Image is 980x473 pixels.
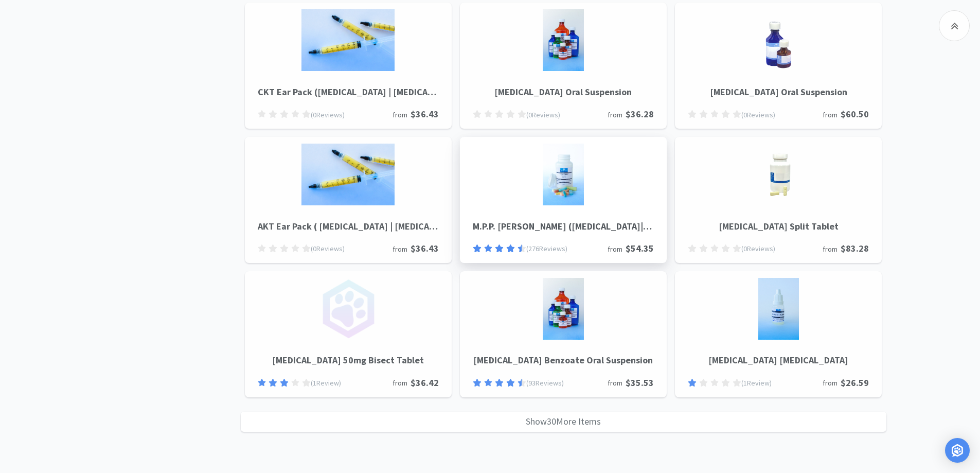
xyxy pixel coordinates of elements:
p: ( 0 Review s ) [311,243,345,254]
a: [MEDICAL_DATA] [MEDICAL_DATA](1Review)from$26.59 [675,271,882,397]
h4: [MEDICAL_DATA] Split Tablet [688,209,869,234]
p: ( 0 Review s ) [526,109,560,120]
a: [MEDICAL_DATA] Oral Suspension(0Reviews)from$60.50 [675,3,882,129]
a: [MEDICAL_DATA] Split Tablet(0Reviews)from$83.28 [675,137,882,263]
span: $35.53 [622,376,654,391]
p: ( 0 Review s ) [741,109,775,120]
a: [MEDICAL_DATA] Oral Suspension(0Reviews)from$36.28 [460,3,667,129]
img: b82768e818e24fb39eb9626040e2bac4_378061.png [762,9,795,71]
a: M.P.P. [PERSON_NAME] ([MEDICAL_DATA]|[MEDICAL_DATA]|[MEDICAL_DATA])(276Reviews)from$54.35 [460,137,667,263]
img: 84705d5fd12a4fa9b2e37d21cfe50c8a_401223.jpg [543,9,584,71]
span: $54.35 [622,241,654,256]
img: 95d2e3dd626747ce8d539be4b32adaa7_402339.jpg [301,9,395,71]
p: ( 0 Review s ) [311,109,345,120]
h4: AKT Ear Pack ( [MEDICAL_DATA] | [MEDICAL_DATA] | [MEDICAL_DATA] ) [258,209,439,234]
img: 840706e75bb5430caabff16ad16b7e09_390198.jpg [301,144,395,205]
img: d5a0db0ec94346a1975aeff77c145332_389993.jpg [758,278,799,340]
span: $36.43 [407,241,439,256]
p: ( 0 Review s ) [741,243,775,254]
h4: [MEDICAL_DATA] Oral Suspension [688,75,869,100]
a: CKT Ear Pack ([MEDICAL_DATA] | [MEDICAL_DATA] |[MEDICAL_DATA] )(0Reviews)from$36.43 [245,3,452,129]
span: $26.59 [838,376,869,391]
h4: [MEDICAL_DATA] [MEDICAL_DATA] [688,343,869,368]
h4: [MEDICAL_DATA] 50mg Bisect Tablet [258,343,439,368]
p: from [823,109,838,120]
p: from [608,109,622,120]
p: from [608,243,622,255]
span: $83.28 [838,241,869,256]
div: Show 30 More Items [241,412,886,432]
span: $36.42 [407,376,439,391]
a: AKT Ear Pack ( [MEDICAL_DATA] | [MEDICAL_DATA] | [MEDICAL_DATA] )(0Reviews)from$36.43 [245,137,452,263]
img: no_image.png [317,278,379,340]
p: ( 93 Review s ) [526,377,564,389]
h4: [MEDICAL_DATA] Oral Suspension [473,75,654,100]
p: ( 1 Review ) [311,377,341,389]
h4: M.P.P. [PERSON_NAME] ([MEDICAL_DATA]|[MEDICAL_DATA]|[MEDICAL_DATA]) [473,209,654,234]
a: [MEDICAL_DATA] Benzoate Oral Suspension(93Reviews)from$35.53 [460,271,667,397]
h4: [MEDICAL_DATA] Benzoate Oral Suspension [473,343,654,368]
p: from [393,377,407,389]
p: from [608,377,622,389]
img: f7a788a6ad6d43779ac30246c2649381_405055.jpg [543,278,584,340]
h4: CKT Ear Pack ([MEDICAL_DATA] | [MEDICAL_DATA] |[MEDICAL_DATA] ) [258,75,439,100]
p: from [823,377,838,389]
img: bc70b37a610143df9e2399dede6ea95a_377621.png [755,144,801,205]
img: 40ca1dfa205f49f795377ef5ce08b24a_401877.jpg [543,144,584,205]
p: from [393,243,407,255]
span: $60.50 [838,107,869,122]
a: [MEDICAL_DATA] 50mg Bisect Tablet(1Review)from$36.42 [245,271,452,397]
p: ( 1 Review ) [741,377,772,389]
div: Open Intercom Messenger [945,438,970,463]
span: $36.43 [407,107,439,122]
span: $36.28 [622,107,654,122]
p: ( 276 Review s ) [526,243,567,254]
p: from [393,109,407,120]
p: from [823,243,838,255]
